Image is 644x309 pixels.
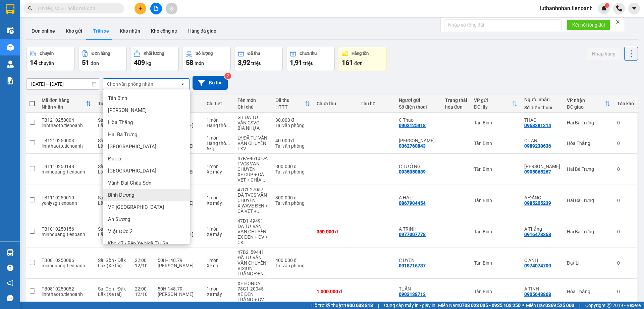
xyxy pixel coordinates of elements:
[275,169,310,175] div: Tại văn phòng
[471,95,521,113] th: Toggle SortBy
[88,23,114,39] button: Trên xe
[134,59,145,67] span: 409
[399,123,426,128] div: 0903125918
[474,98,512,103] div: VP gửi
[275,123,310,128] div: Tại văn phòng
[144,51,164,56] div: Khối lượng
[342,59,353,67] span: 161
[617,141,634,146] div: 0
[275,138,310,143] div: 40.000 đ
[42,263,91,268] div: minhquang.tienoanh
[264,271,268,276] span: ...
[587,48,621,60] button: Nhập hàng
[135,292,151,297] div: 12/10
[108,240,168,247] span: Kho 47 - Bến Xe Ngã Tư Ga
[617,120,634,125] div: 0
[78,47,127,71] button: Đơn hàng51đơn
[42,164,91,169] div: TB1110250148
[42,286,91,292] div: TB0810250052
[474,104,512,110] div: ĐC lấy
[207,117,231,123] div: 1 món
[524,263,551,268] div: 0974074709
[567,98,605,103] div: VP nhận
[524,164,560,169] div: Chú Chu
[474,141,518,146] div: Tân Bình
[275,143,310,149] div: Tại văn phòng
[108,107,147,114] span: [PERSON_NAME]
[108,155,121,162] span: Đạt Lí
[135,286,151,292] div: 22:00
[275,258,310,263] div: 400.000 đ
[180,81,185,87] svg: open
[399,292,426,297] div: 0903138713
[108,143,156,150] span: [GEOGRAPHIC_DATA]
[114,23,146,39] button: Kho nhận
[166,3,177,14] button: aim
[207,200,231,206] div: Xe máy
[108,131,137,138] span: Hai Bà Trưng
[42,200,91,206] div: yenlysg.tienoanh
[39,61,54,66] span: chuyến
[399,232,426,237] div: 0977007778
[207,123,231,128] div: Hàng thông thường
[98,226,126,237] span: Sài Gòn - Đăk Lăk (Xe tải)
[251,61,262,66] span: triệu
[607,303,611,308] span: copyright
[311,302,373,309] span: Hỗ trợ kỹ thuật:
[474,260,518,266] div: Tân Bình
[399,138,438,143] div: C TRINH
[130,47,179,71] button: Khối lượng409kg
[42,98,86,103] div: Mã đơn hàng
[524,292,551,297] div: 0905648868
[42,258,91,263] div: TB0810250086
[445,98,467,103] div: Trạng thái
[399,169,426,175] div: 0935050889
[224,73,231,79] sup: 2
[169,6,174,11] span: aim
[617,260,634,266] div: 0
[207,101,231,106] div: Chi tiết
[195,61,204,66] span: món
[237,98,269,103] div: Tên món
[98,195,126,206] span: Sài Gòn - Đăk Lăk (Xe tải)
[237,156,269,172] div: 47FA-4610 ĐÃ TVCS VẬN CHUYỂN
[138,6,143,11] span: plus
[474,120,518,125] div: Tân Bình
[617,166,634,172] div: 0
[317,229,354,234] div: 350.000 đ
[545,303,574,308] strong: 0369 525 060
[40,51,54,56] div: Chuyến
[272,95,313,113] th: Toggle SortBy
[182,47,231,71] button: Số lượng58món
[107,81,153,87] div: Chọn văn phòng nhận
[617,289,634,294] div: 0
[248,51,260,56] div: Đã thu
[7,61,14,68] img: warehouse-icon
[399,286,438,292] div: TUẤN
[399,143,426,149] div: 0362760843
[524,97,560,102] div: Người nhận
[207,286,231,292] div: 1 món
[617,101,634,106] div: Tồn kho
[98,117,126,128] span: Sài Gòn - Đăk Lăk (Xe tải)
[42,123,91,128] div: linhthaotb.tienoanh
[108,119,133,126] span: Hòa Thắng
[354,61,363,66] span: đơn
[474,229,518,234] div: Tân Bình
[98,138,126,149] span: Sài Gòn - Đăk Lăk (Xe tải)
[135,3,146,14] button: plus
[275,104,305,110] div: HTTT
[567,198,610,203] div: Hai Bà Trưng
[98,258,126,268] span: Sài Gòn - Đăk Lăk (Xe tải)
[303,61,314,66] span: triệu
[42,117,91,123] div: TB1210250004
[524,143,551,149] div: 0989238636
[399,117,438,123] div: C Thao
[30,59,37,67] span: 14
[399,195,438,200] div: A HẬU
[234,47,283,71] button: Đã thu3,92 triệu
[207,135,231,141] div: 1 món
[399,263,426,268] div: 0918716737
[60,23,88,39] button: Kho gửi
[399,200,426,206] div: 0867904454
